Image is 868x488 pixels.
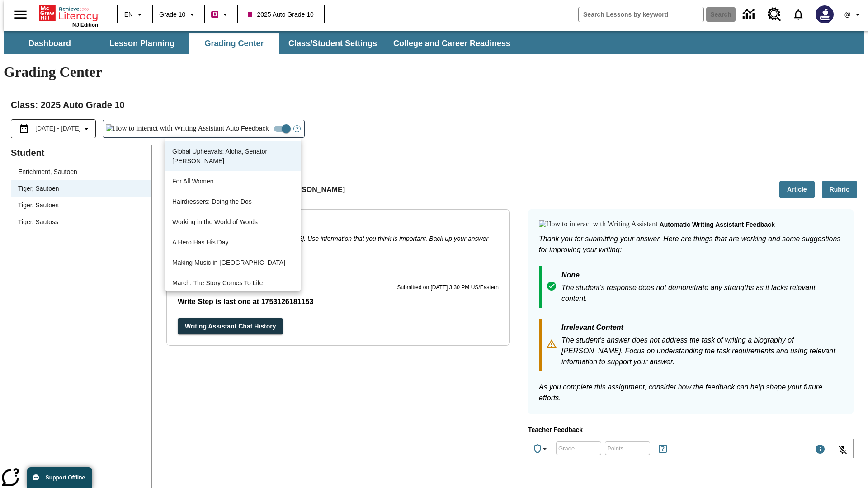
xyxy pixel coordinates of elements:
p: March: The Story Comes To Life [172,278,293,288]
p: Making Music in [GEOGRAPHIC_DATA] [172,258,293,267]
p: Working in the World of Words [172,217,293,227]
p: Hairdressers: Doing the Dos [172,197,293,206]
p: A Hero Has His Day [172,238,293,247]
body: Type your response here. [4,7,132,15]
p: For All Women [172,177,293,186]
p: Global Upheavals: Aloha, Senator [PERSON_NAME] [172,147,293,166]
